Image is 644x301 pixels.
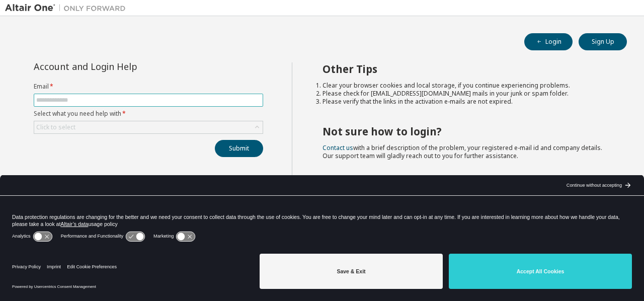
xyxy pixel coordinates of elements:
label: Select what you need help with [34,110,263,118]
li: Clear your browser cookies and local storage, if you continue experiencing problems. [323,82,609,90]
li: Please check for [EMAIL_ADDRESS][DOMAIN_NAME] mails in your junk or spam folder. [323,90,609,98]
span: with a brief description of the problem, your registered e-mail id and company details. Our suppo... [323,143,602,160]
div: Account and Login Help [34,62,217,70]
li: Please verify that the links in the activation e-mails are not expired. [323,98,609,106]
div: Click to select [34,121,263,133]
h2: Not sure how to login? [323,125,609,138]
button: Submit [215,140,263,157]
h2: Other Tips [323,62,609,76]
button: Login [524,33,573,50]
a: Contact us [323,143,353,152]
label: Email [34,83,263,91]
img: Altair One [5,3,131,13]
div: Click to select [36,123,75,131]
button: Sign Up [579,33,627,50]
